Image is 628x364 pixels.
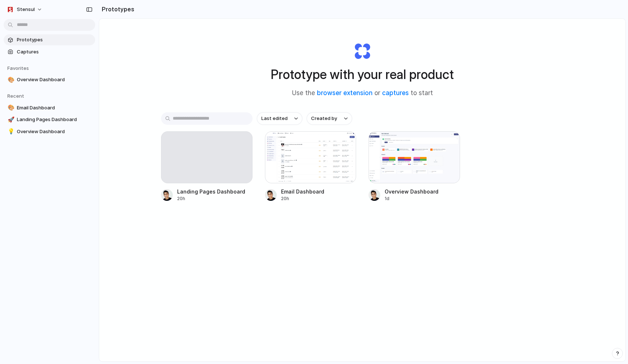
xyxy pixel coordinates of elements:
button: 🚀 [7,116,14,123]
div: 1d [385,195,438,202]
a: Captures [4,46,95,57]
span: Landing Pages Dashboard [17,116,92,123]
span: Overview Dashboard [17,128,92,135]
a: Prototypes [4,34,95,45]
span: Email Dashboard [17,104,92,112]
div: 🎨 [8,104,13,112]
button: Last edited [257,112,302,125]
div: 🎨 [8,76,13,84]
span: Created by [311,115,337,122]
button: Stensul [4,4,46,15]
a: 🎨Email Dashboard [4,102,95,113]
button: 🎨 [7,76,14,83]
span: Stensul [17,6,35,13]
div: 💡 [8,127,13,136]
div: Email Dashboard [281,188,324,195]
button: Created by [307,112,352,125]
button: 💡 [7,128,14,135]
a: Email DashboardEmail Dashboard20h [265,131,356,202]
h2: Prototypes [99,5,134,14]
span: Captures [17,48,92,56]
h1: Prototype with your real product [271,65,454,84]
a: 🎨Overview Dashboard [4,74,95,85]
span: Prototypes [17,36,92,44]
a: browser extension [317,89,373,97]
div: 20h [281,195,324,202]
a: 💡Overview Dashboard [4,126,95,137]
span: Last edited [261,115,288,122]
a: 🚀Landing Pages Dashboard [4,114,95,125]
div: 🚀 [8,116,13,124]
a: Overview DashboardOverview Dashboard1d [369,131,460,202]
span: Recent [7,93,24,99]
div: Overview Dashboard [385,188,438,195]
div: 20h [177,195,245,202]
a: Landing Pages Dashboard20h [161,131,253,202]
span: Use the or to start [292,89,433,98]
a: captures [382,89,409,97]
div: Landing Pages Dashboard [177,188,245,195]
button: 🎨 [7,104,14,112]
span: Favorites [7,65,29,71]
span: Overview Dashboard [17,76,92,83]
